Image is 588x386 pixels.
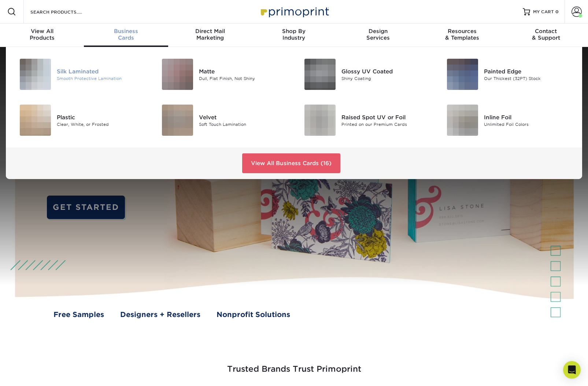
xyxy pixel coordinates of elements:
div: Industry [252,28,336,41]
span: 0 [555,9,559,14]
div: Painted Edge [484,67,573,75]
a: Silk Laminated Business Cards Silk Laminated Smooth Protective Lamination [15,56,146,93]
img: Inline Foil Business Cards [447,105,478,136]
div: Plastic [57,113,146,121]
div: Printed on our Premium Cards [341,121,431,127]
img: Matte Business Cards [162,59,193,90]
a: Velvet Business Cards Velvet Soft Touch Lamination [157,102,289,139]
img: Primoprint [258,4,331,19]
div: Soft Touch Lamination [199,121,288,127]
div: Dull, Flat Finish, Not Shiny [199,75,288,81]
span: MY CART [533,9,554,15]
span: Design [336,28,420,34]
div: Unlimited Foil Colors [484,121,573,127]
a: Painted Edge Business Cards Painted Edge Our Thickest (32PT) Stock [442,56,573,93]
a: Raised Spot UV or Foil Business Cards Raised Spot UV or Foil Printed on our Premium Cards [300,102,431,139]
div: & Support [504,28,588,41]
div: Glossy UV Coated [341,67,431,75]
div: & Templates [420,28,504,41]
div: Matte [199,67,288,75]
span: Direct Mail [168,28,252,34]
a: DesignServices [336,23,420,47]
img: Plastic Business Cards [20,105,51,136]
div: Open Intercom Messenger [563,361,581,379]
div: Velvet [199,113,288,121]
a: Nonprofit Solutions [217,310,290,320]
h3: Trusted Brands Trust Primoprint [80,347,509,383]
a: Free Samples [53,310,104,320]
img: Raised Spot UV or Foil Business Cards [304,105,336,136]
div: Marketing [168,28,252,41]
span: Contact [504,28,588,34]
div: Services [336,28,420,41]
a: Resources& Templates [420,23,504,47]
a: Matte Business Cards Matte Dull, Flat Finish, Not Shiny [157,56,289,93]
a: Glossy UV Coated Business Cards Glossy UV Coated Shiny Coating [300,56,431,93]
img: Painted Edge Business Cards [447,59,478,90]
div: Clear, White, or Frosted [57,121,146,127]
a: Designers + Resellers [120,310,200,320]
a: Contact& Support [504,23,588,47]
div: Silk Laminated [57,67,146,75]
a: Shop ByIndustry [252,23,336,47]
div: Shiny Coating [341,75,431,81]
div: Inline Foil [484,113,573,121]
div: Our Thickest (32PT) Stock [484,75,573,81]
div: Cards [84,28,168,41]
a: Plastic Business Cards Plastic Clear, White, or Frosted [15,102,146,139]
div: Smooth Protective Lamination [57,75,146,81]
a: View All Business Cards (16) [242,153,340,173]
img: Glossy UV Coated Business Cards [304,59,336,90]
a: BusinessCards [84,23,168,47]
div: Raised Spot UV or Foil [341,113,431,121]
img: Silk Laminated Business Cards [20,59,51,90]
span: Resources [420,28,504,34]
input: SEARCH PRODUCTS..... [30,7,101,16]
a: Inline Foil Business Cards Inline Foil Unlimited Foil Colors [442,102,573,139]
a: Direct MailMarketing [168,23,252,47]
span: Business [84,28,168,34]
span: Shop By [252,28,336,34]
img: Velvet Business Cards [162,105,193,136]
